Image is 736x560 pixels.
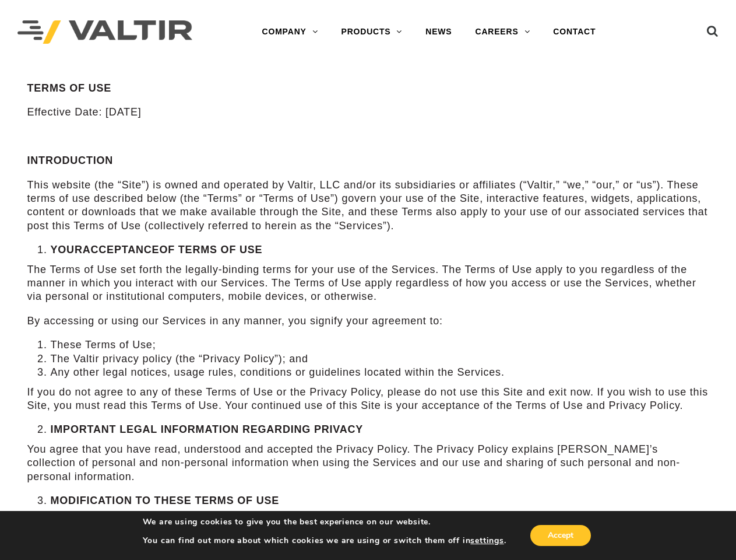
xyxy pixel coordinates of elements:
p: Effective Date: [DATE] [27,106,709,119]
strong: YOUR [51,244,83,256]
p: By accessing or using our Services in any manner, you signify your agreement to: [27,314,709,328]
strong: INTRODUCTION [27,155,114,166]
li: These Terms of Use; [51,338,709,352]
a: NEWS [414,20,463,44]
p: This website (the “Site”) is owned and operated by Valtir, LLC and/or its subsidiaries or affilia... [27,178,709,233]
li: Any other legal notices, usage rules, conditions or guidelines located within the Services. [51,366,709,379]
img: Valtir [17,20,192,44]
a: CONTACT [541,20,607,44]
p: The Terms of Use set forth the legally-binding terms for your use of the Services. The Terms of U... [27,263,709,304]
p: We are using cookies to give you the best experience on our website. [143,517,506,527]
li: The Valtir privacy policy (the “Privacy Policy”); and [51,352,709,366]
strong: OF TERMS OF USE [159,244,262,256]
p: If you do not agree to any of these Terms of Use or the Privacy Policy, please do not use this Si... [27,386,709,413]
strong: ACCEPTANCE [83,244,160,256]
strong: IMPORTANT LEGAL INFORMATION REGARDING PRIVACY [51,423,364,435]
button: settings [470,535,503,546]
strong: MODIFICATION TO THESE TERMS OF USE [51,495,280,506]
p: You can find out more about which cookies we are using or switch them off in . [143,535,506,546]
strong: TERMS OF USE [27,82,112,94]
p: You agree that you have read, understood and accepted the Privacy Policy. The Privacy Policy expl... [27,443,709,484]
a: PRODUCTS [330,20,414,44]
button: Accept [530,525,591,546]
a: CAREERS [463,20,541,44]
a: COMPANY [251,20,330,44]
